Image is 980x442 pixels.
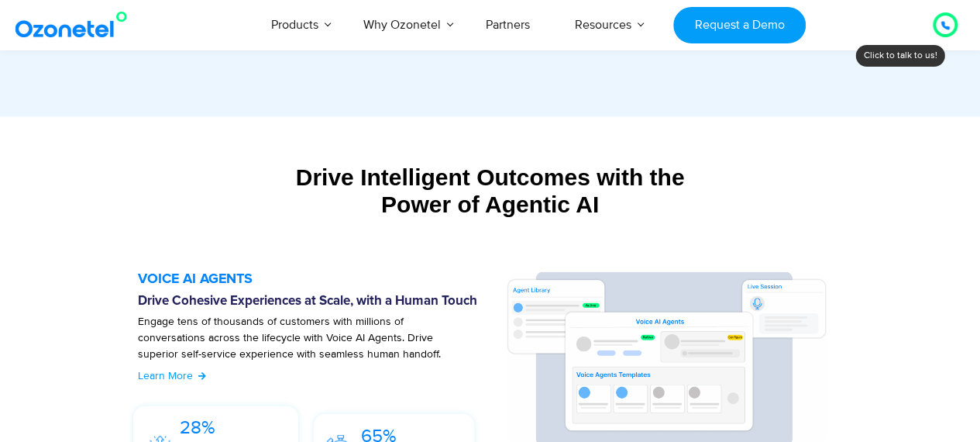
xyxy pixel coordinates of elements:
[138,294,490,309] h6: Drive Cohesive Experiences at Scale, with a Human Touch
[68,164,913,218] div: Drive Intelligent Outcomes with the Power of Agentic AI
[673,7,806,43] a: Request a Demo
[138,369,193,382] span: Learn More
[138,368,207,384] a: Learn More
[138,272,490,286] h5: VOICE AI AGENTS
[180,416,215,439] span: 28%
[138,313,451,378] p: Engage tens of thousands of customers with millions of conversations across the lifecycle with Vo...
